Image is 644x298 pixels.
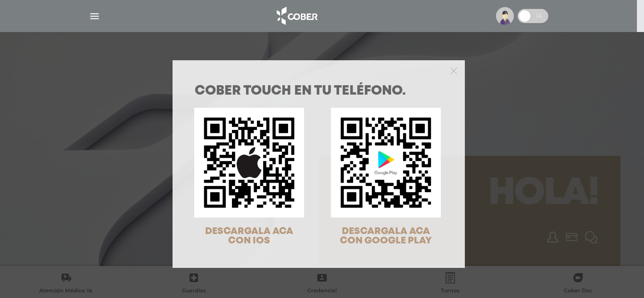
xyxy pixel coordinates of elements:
span: DESCARGALA ACA CON GOOGLE PLAY [340,227,432,245]
h1: COBER TOUCH en tu teléfono. [195,85,443,98]
span: DESCARGALA ACA CON IOS [205,227,293,245]
img: qr-code [194,108,304,217]
img: qr-code [331,108,441,217]
button: Close [450,66,457,74]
